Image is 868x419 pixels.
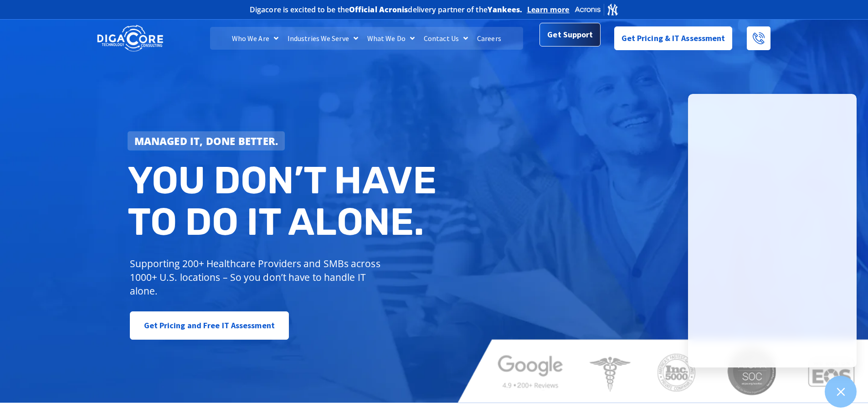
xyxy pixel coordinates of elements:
[473,27,506,50] a: Careers
[488,5,523,15] b: Yankees.
[134,134,278,148] strong: Managed IT, done better.
[144,316,275,335] span: Get Pricing and Free IT Assessment
[527,5,570,14] a: Learn more
[419,27,473,50] a: Contact Us
[128,131,285,150] a: Managed IT, done better.
[227,27,283,50] a: Who We Are
[621,29,725,47] span: Get Pricing & IT Assessment
[250,6,523,13] h2: Digacore is excited to be the delivery partner of the
[130,257,385,298] p: Supporting 200+ Healthcare Providers and SMBs across 1000+ U.S. locations – So you don’t have to ...
[349,5,408,15] b: Official Acronis
[547,26,593,44] span: Get Support
[539,23,600,47] a: Get Support
[210,27,523,50] nav: Menu
[130,311,289,340] a: Get Pricing and Free IT Assessment
[614,26,733,50] a: Get Pricing & IT Assessment
[97,24,163,53] img: DigaCore Technology Consulting
[688,94,857,367] iframe: Chatgenie Messenger
[283,27,363,50] a: Industries We Serve
[128,160,441,243] h2: You don’t have to do IT alone.
[363,27,419,50] a: What We Do
[574,3,619,16] img: Acronis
